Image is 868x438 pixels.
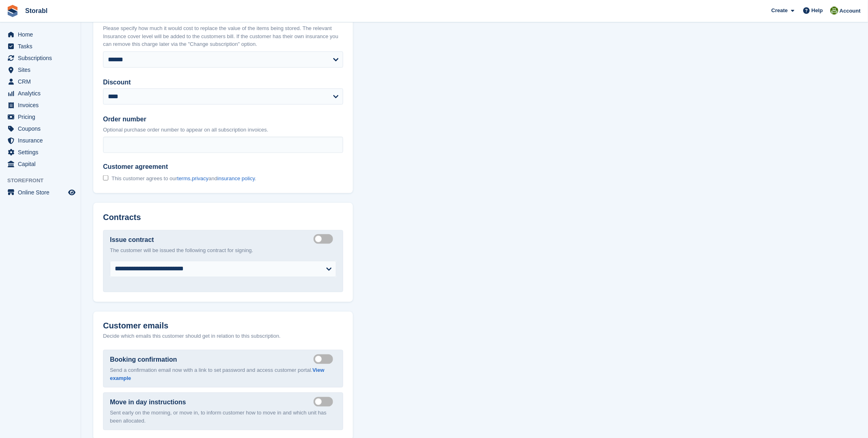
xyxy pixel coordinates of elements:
span: Help [812,6,823,15]
span: Create [771,6,788,15]
span: Customer agreement [103,163,256,171]
span: Sites [18,64,67,76]
p: Decide which emails this customer should get in relation to this subscription. [103,332,343,341]
span: Settings [18,147,67,158]
label: Order number [103,114,343,124]
img: Shurrelle Harrington [830,6,838,15]
span: Account [840,7,861,15]
h2: Contracts [103,213,343,222]
a: menu [4,99,77,111]
span: This customer agrees to our , and . [112,175,256,182]
label: Issue contract [110,235,154,245]
a: menu [4,88,77,99]
span: Analytics [18,88,67,99]
label: Create integrated contract [314,239,336,240]
span: Subscriptions [18,52,67,64]
a: menu [4,29,77,40]
span: Pricing [18,111,67,123]
span: Capital [18,158,67,170]
a: terms [177,175,191,181]
a: menu [4,52,77,64]
span: Online Store [18,187,67,198]
a: View example [110,367,324,382]
a: menu [4,187,77,198]
h2: Customer emails [103,321,343,331]
label: Send move in day email [314,401,336,402]
img: stora-icon-8386f47178a22dfd0bd8f6a31ec36ba5ce8667c1dd55bd0f319d3a0aa187defe.svg [6,5,19,17]
a: menu [4,76,77,87]
span: Invoices [18,99,67,111]
a: insurance policy [217,175,255,181]
a: menu [4,135,77,146]
label: Booking confirmation [110,355,177,365]
span: Storefront [7,177,81,185]
p: Optional purchase order number to appear on all subscription invoices. [103,126,343,134]
span: Coupons [18,123,67,134]
span: Home [18,29,67,40]
p: Sent early on the morning, or move in, to inform customer how to move in and which unit has been ... [110,409,336,425]
a: menu [4,147,77,158]
p: The customer will be issued the following contract for signing. [110,247,336,255]
a: menu [4,64,77,76]
a: Storabl [22,4,51,17]
p: Send a confirmation email now with a link to set password and access customer portal. [110,367,336,382]
label: Send booking confirmation email [314,358,336,360]
a: menu [4,41,77,52]
span: CRM [18,76,67,87]
a: menu [4,123,77,134]
a: Preview store [67,188,77,197]
input: Customer agreement This customer agrees to ourterms,privacyandinsurance policy. [103,175,108,181]
p: Please specify how much it would cost to replace the value of the items being stored. The relevan... [103,24,343,48]
a: privacy [192,175,208,181]
a: menu [4,111,77,123]
span: Insurance [18,135,67,146]
label: Move in day instructions [110,398,186,408]
a: menu [4,158,77,170]
span: Tasks [18,41,67,52]
label: Discount [103,78,343,87]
